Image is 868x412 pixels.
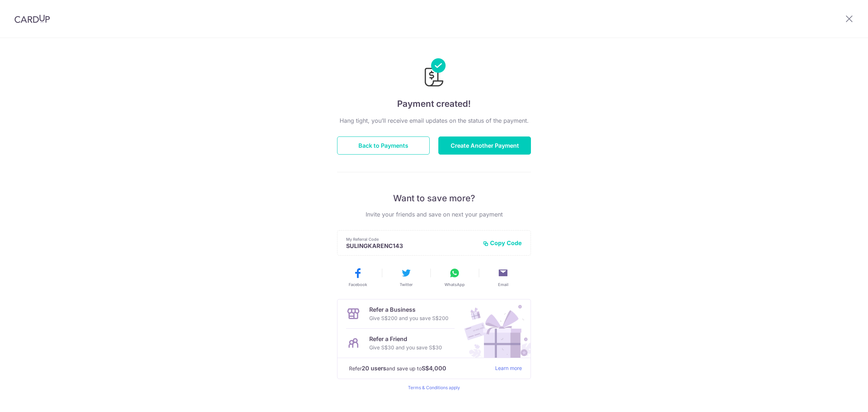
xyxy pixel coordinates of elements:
[369,305,448,314] p: Refer a Business
[438,136,531,155] button: Create Another Payment
[400,282,413,287] span: Twitter
[422,364,446,373] strong: S$4,000
[458,299,531,358] img: Refer
[336,267,379,287] button: Facebook
[337,136,430,155] button: Back to Payments
[444,282,465,287] span: WhatsApp
[346,236,477,242] p: My Referral Code
[495,364,522,373] a: Learn more
[482,267,524,287] button: Email
[337,193,531,204] p: Want to save more?
[337,116,531,125] p: Hang tight, you’ll receive email updates on the status of the payment.
[369,335,442,343] p: Refer a Friend
[498,282,509,287] span: Email
[337,97,531,110] h4: Payment created!
[362,364,386,373] strong: 20 users
[14,14,50,23] img: CardUp
[433,267,476,287] button: WhatsApp
[483,239,522,247] button: Copy Code
[385,267,427,287] button: Twitter
[369,343,442,352] p: Give S$30 and you save S$30
[369,314,448,323] p: Give S$200 and you save S$200
[349,364,489,373] p: Refer and save up to
[337,210,531,219] p: Invite your friends and save on next your payment
[346,242,477,249] p: SULINGKARENC143
[349,282,367,287] span: Facebook
[422,58,446,89] img: Payments
[408,385,460,390] a: Terms & Conditions apply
